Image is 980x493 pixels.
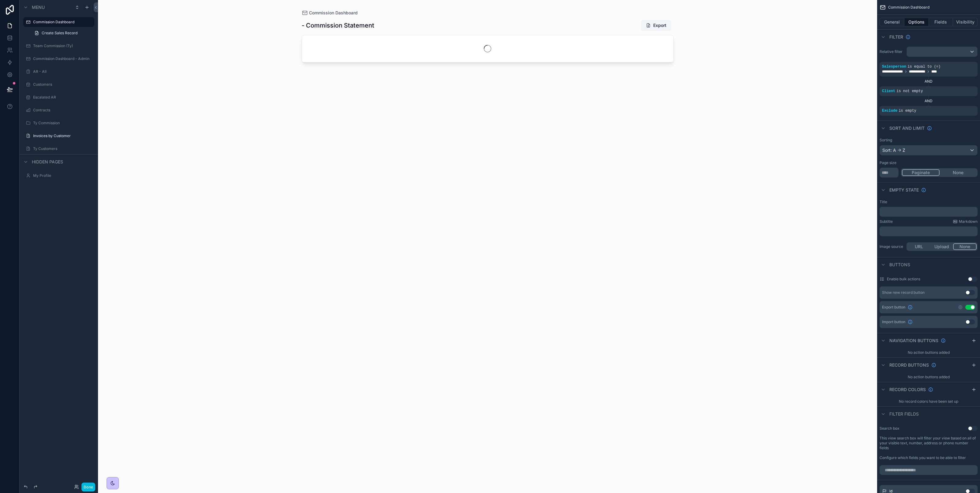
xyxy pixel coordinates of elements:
[896,89,923,93] span: is not empty
[880,160,896,165] label: Page size
[880,207,978,217] div: scrollable content
[880,99,978,103] div: AND
[880,79,978,84] div: AND
[889,362,929,368] span: Record buttons
[877,348,980,357] div: No action buttons added
[929,18,953,26] button: Fields
[930,243,953,250] button: Upload
[889,411,919,417] span: Filter fields
[882,319,905,324] span: Import button
[889,387,926,393] span: Record colors
[880,244,904,249] label: Image source
[904,18,929,26] button: Options
[887,277,920,282] label: Enable bulk actions
[882,109,897,113] span: Exclude
[880,226,978,236] div: scrollable content
[882,290,925,295] div: Show new record button
[880,219,893,224] label: Subtitle
[33,173,91,178] label: My Profile
[882,65,906,69] span: Salesperson
[888,5,929,10] span: Commission Dashboard
[907,65,940,69] span: is equal to (=)
[880,18,904,26] button: General
[33,56,91,61] label: Commission Dashboard - Admin
[33,43,91,48] label: Team Commission (Ty)
[33,108,91,113] label: Contracts
[880,436,978,450] label: This view search box will filter your view based on all of your visible text, number, address or ...
[907,243,930,250] button: URL
[880,145,977,155] div: Sort: A -> Z
[33,69,91,74] label: AR - All
[940,169,977,176] button: None
[959,219,978,224] span: Markdown
[899,109,916,113] span: is empty
[31,28,94,38] a: Create Sales Record
[32,4,45,10] span: Menu
[880,138,892,143] label: Sorting
[33,95,91,100] label: Escalated AR
[889,34,903,40] span: Filter
[889,338,938,344] span: Navigation buttons
[889,262,910,268] span: Buttons
[882,305,905,310] span: Export button
[880,426,899,431] label: Search box
[32,159,63,165] span: Hidden pages
[902,169,940,176] button: Paginate
[882,89,895,93] span: Client
[42,31,77,35] span: Create Sales Record
[953,243,977,250] button: None
[33,146,91,151] label: Ty Customers
[889,187,919,193] span: Empty state
[889,125,925,131] span: Sort And Limit
[33,121,91,125] label: Ty Commission
[81,483,95,491] button: Done
[33,82,91,87] label: Customers
[33,133,91,138] label: Invoices by Customer
[953,219,978,224] a: Markdown
[880,49,904,54] label: Relative filter
[877,372,980,382] div: No action buttons added
[877,397,980,406] div: No record colors have been set up
[880,200,887,204] label: Title
[953,18,978,26] button: Visibility
[33,20,91,24] label: Commission Dashboard
[880,455,966,460] label: Configure which fields you want to be able to filter
[880,145,978,155] button: Sort: A -> Z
